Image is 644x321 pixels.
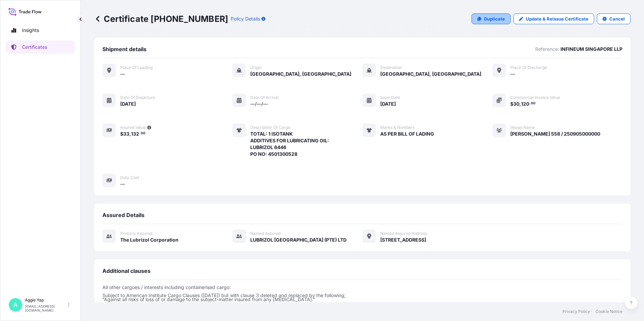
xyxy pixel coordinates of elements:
[102,46,147,52] span: Shipment details
[6,24,75,37] a: Insights
[562,309,590,314] a: Privacy Policy
[380,125,415,130] span: Marks & Numbers
[380,101,396,107] span: [DATE]
[120,132,123,136] span: $
[609,15,625,22] p: Cancel
[531,102,536,105] span: 00
[526,15,588,22] p: Update & Reissue Certificate
[380,95,400,100] span: Issue Date
[380,65,402,70] span: Destination
[120,175,139,180] span: Duty Cost
[94,13,228,24] p: Certificate [PHONE_NUMBER]
[472,13,511,24] a: Duplicate
[513,102,519,106] span: 30
[535,46,559,52] p: Reference:
[120,71,125,77] span: —
[13,301,18,308] span: A
[510,102,513,106] span: $
[129,132,131,136] span: ,
[250,125,290,130] span: Description of cargo
[529,102,530,105] span: .
[510,71,515,77] span: —
[141,132,146,135] span: 00
[250,95,279,100] span: Date of arrival
[597,13,631,24] button: Cancel
[380,231,427,236] span: Named Assured Address
[250,101,268,107] span: —/—/—
[102,267,151,274] span: Additional clauses
[120,125,146,130] span: Insured Value
[380,131,434,137] span: AS PER BILL OF LADING
[131,132,139,136] span: 132
[25,297,67,303] p: Aggie Yap
[22,27,39,34] p: Insights
[510,65,547,70] span: Place of discharge
[120,231,152,236] span: Primary assured
[22,44,47,50] p: Certificates
[120,95,155,100] span: Date of departure
[250,131,329,157] span: TOTAL: 1 ISOTANK ADDITIVES FOR LUBRICATING OIL: LUBRIZOL 6446 PO NO: 4501300528
[250,65,262,70] span: Origin
[484,15,505,22] p: Duplicate
[102,285,622,301] p: All other cargoes / interests including containerised cargo: Subject to American Institute Cargo ...
[139,132,140,135] span: .
[250,71,351,77] span: [GEOGRAPHIC_DATA], [GEOGRAPHIC_DATA]
[6,40,75,54] a: Certificates
[519,102,521,106] span: ,
[513,13,594,24] a: Update & Reissue Certificate
[120,65,153,70] span: Place of Loading
[231,15,260,22] p: Policy Details
[25,304,67,312] p: [EMAIL_ADDRESS][DOMAIN_NAME]
[510,95,560,100] span: Commercial Invoice Value
[250,231,281,236] span: Named Assured
[123,132,129,136] span: 33
[120,101,136,107] span: [DATE]
[120,237,179,243] span: The Lubrizol Corporation
[380,71,481,77] span: [GEOGRAPHIC_DATA], [GEOGRAPHIC_DATA]
[595,309,622,314] a: Cookie Notice
[380,237,426,243] span: [STREET_ADDRESS]
[510,125,535,130] span: Vessel Name
[120,181,125,187] span: —
[102,212,144,218] span: Assured Details
[521,102,529,106] span: 120
[510,131,600,137] span: [PERSON_NAME] 558 / 250905000000
[560,46,622,52] p: INFINEUM SINGAPORE LLP
[250,237,347,243] span: LUBRIZOL [GEOGRAPHIC_DATA] (PTE) LTD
